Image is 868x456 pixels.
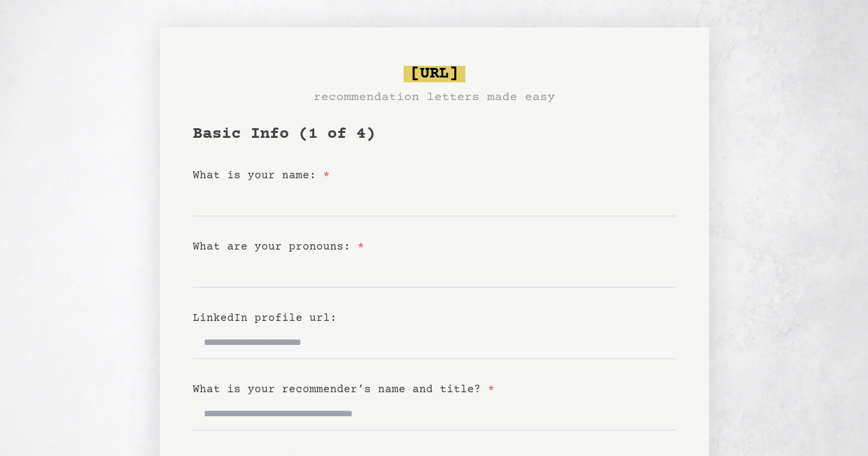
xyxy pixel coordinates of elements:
[403,66,465,82] span: [URL]
[193,312,337,324] label: LinkedIn profile url:
[193,241,364,253] label: What are your pronouns:
[314,88,555,107] h3: recommendation letters made easy
[193,123,676,145] h1: Basic Info (1 of 4)
[193,169,330,182] label: What is your name:
[193,383,495,396] label: What is your recommender’s name and title?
